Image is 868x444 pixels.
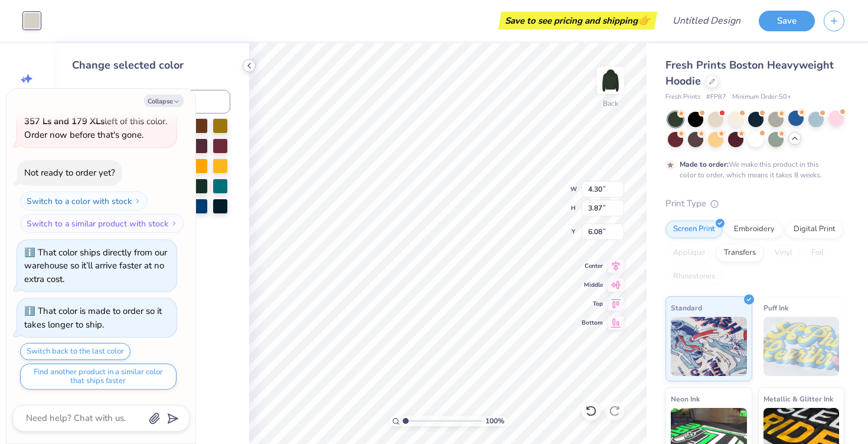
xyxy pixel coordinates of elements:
img: Standard [671,317,747,376]
span: Center [582,262,603,270]
span: Bottom [582,319,603,327]
button: Save [759,11,815,31]
img: Switch to a color with stock [134,197,141,205]
img: Switch to a similar product with stock [171,220,178,227]
img: Back [599,69,622,92]
div: Embroidery [726,221,782,238]
div: Back [603,98,618,109]
span: 100 % [485,416,504,426]
span: Standard [671,302,702,314]
div: Transfers [716,244,763,262]
span: Fresh Prints [665,92,700,102]
span: Middle [582,281,603,289]
span: 👉 [638,13,651,27]
div: Not ready to order yet? [24,167,115,179]
button: Find another product in a similar color that ships faster [20,364,177,390]
div: Save to see pricing and shipping [501,12,654,30]
div: Digital Print [786,221,843,238]
button: Switch to a similar product with stock [20,214,184,233]
div: Print Type [665,197,844,210]
div: Change selected color [72,57,230,73]
div: Vinyl [767,244,800,262]
span: There are only left of this color. Order now before that's gone. [24,102,167,141]
span: Neon Ink [671,393,700,405]
div: Rhinestones [665,268,723,286]
span: # FP87 [706,92,726,102]
img: Puff Ink [763,317,840,376]
span: Puff Ink [763,302,788,314]
span: Fresh Prints Boston Heavyweight Hoodie [665,58,834,88]
span: Top [582,300,603,308]
span: 🫣 [24,103,34,114]
div: Foil [804,244,831,262]
span: Metallic & Glitter Ink [763,393,833,405]
button: Switch back to the last color [20,343,130,360]
div: We make this product in this color to order, which means it takes 8 weeks. [680,159,825,180]
button: Collapse [144,95,184,107]
div: That color ships directly from our warehouse so it’ll arrive faster at no extra cost. [24,247,167,285]
span: Minimum Order: 50 + [732,92,791,102]
input: Untitled Design [663,9,750,33]
div: That color is made to order so it takes longer to ship. [24,305,162,330]
span: Image AI [13,87,41,97]
strong: Made to order: [680,160,729,169]
div: Screen Print [665,221,723,238]
button: Switch to a color with stock [20,192,148,210]
div: Applique [665,244,713,262]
